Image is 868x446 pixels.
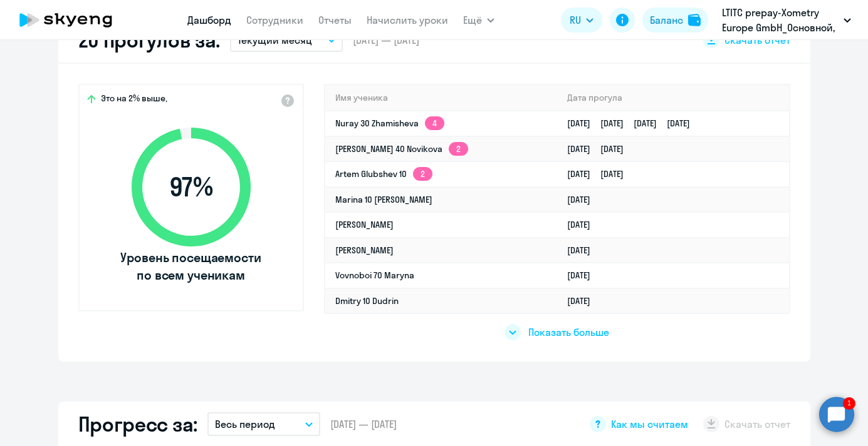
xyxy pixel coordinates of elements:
[101,93,167,108] span: Это на 2% выше,
[567,168,634,180] a: [DATE][DATE]
[557,85,789,111] th: Дата прогула
[119,249,263,284] span: Уровень посещаемости по всем ученикам
[335,118,444,129] a: Nuray 30 Zhamisheva4
[238,33,312,48] p: Текущий месяц
[570,13,581,28] span: RU
[567,245,600,256] a: [DATE]
[611,417,688,431] span: Как мы считаем
[567,219,600,230] a: [DATE]
[449,142,468,156] app-skyeng-badge: 2
[335,219,394,230] a: [PERSON_NAME]
[335,168,432,180] a: Artem Glubshev 102
[567,194,600,205] a: [DATE]
[78,412,197,437] h2: Прогресс за:
[722,5,839,35] p: LTITC prepay-Xometry Europe GmbH_Основной, Xometry Europe GmbH
[567,118,700,129] a: [DATE][DATE][DATE][DATE]
[567,295,600,307] a: [DATE]
[215,417,275,432] p: Весь период
[463,13,482,28] span: Ещё
[650,13,683,28] div: Баланс
[335,270,414,281] a: Vovnoboi 70 Maryna
[353,33,419,47] span: [DATE] — [DATE]
[463,8,494,33] button: Ещё
[413,167,432,181] app-skyeng-badge: 2
[207,412,320,436] button: Весь период
[330,417,397,431] span: [DATE] — [DATE]
[425,116,444,130] app-skyeng-badge: 4
[230,28,343,52] button: Текущий месяц
[119,172,263,202] span: 97 %
[688,14,701,26] img: balance
[335,194,432,205] a: Marina 10 [PERSON_NAME]
[642,8,708,33] button: Балансbalance
[335,245,394,256] a: [PERSON_NAME]
[716,5,857,35] button: LTITC prepay-Xometry Europe GmbH_Основной, Xometry Europe GmbH
[724,33,790,47] span: Скачать отчет
[367,14,448,26] a: Начислить уроки
[528,325,609,339] span: Показать больше
[335,143,468,155] a: [PERSON_NAME] 40 Novikova2
[246,14,303,26] a: Сотрудники
[335,295,399,307] a: Dmitry 10 Dudrin
[567,270,600,281] a: [DATE]
[78,28,221,53] h2: 20 прогулов за:
[567,143,634,155] a: [DATE][DATE]
[187,14,231,26] a: Дашборд
[318,14,352,26] a: Отчеты
[325,85,557,111] th: Имя ученика
[561,8,602,33] button: RU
